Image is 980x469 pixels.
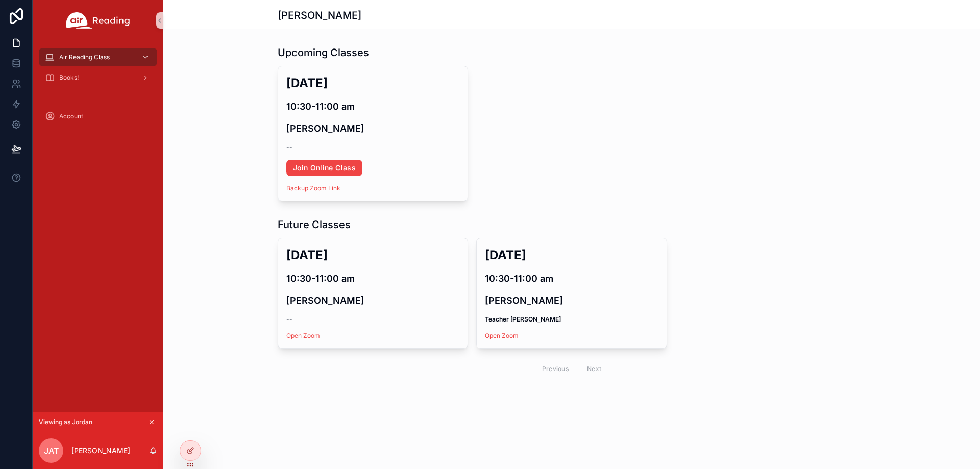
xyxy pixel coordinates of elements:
[286,184,340,192] a: Backup Zoom Link
[39,418,92,426] span: Viewing as Jordan
[286,246,459,263] h2: [DATE]
[39,48,157,66] a: Air Reading Class
[66,12,130,29] img: App logo
[286,293,459,307] h4: [PERSON_NAME]
[33,41,163,139] div: scrollable content
[286,100,459,113] h4: 10:30-11:00 am
[286,75,459,91] h2: [DATE]
[39,107,157,126] a: Account
[71,446,130,456] p: [PERSON_NAME]
[286,332,320,339] a: Open Zoom
[286,143,292,152] span: --
[485,332,519,339] a: Open Zoom
[59,73,79,82] span: Books!
[286,315,292,324] span: --
[44,445,59,457] span: JAT
[485,315,561,323] strong: Teacher [PERSON_NAME]
[286,160,362,176] a: Join Online Class
[485,271,658,285] h4: 10:30-11:00 am
[59,53,110,61] span: Air Reading Class
[59,112,83,120] span: Account
[278,8,361,22] h1: [PERSON_NAME]
[286,271,459,285] h4: 10:30-11:00 am
[286,121,459,135] h4: [PERSON_NAME]
[278,217,351,232] h1: Future Classes
[485,246,658,263] h2: [DATE]
[278,45,369,60] h1: Upcoming Classes
[485,293,658,307] h4: [PERSON_NAME]
[39,68,157,87] a: Books!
